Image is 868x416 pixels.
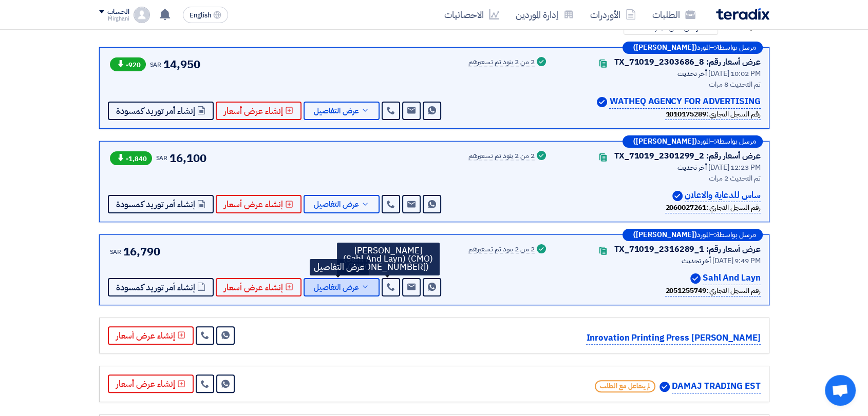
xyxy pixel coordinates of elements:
span: مرسل بواسطة: [714,138,756,145]
a: Open chat [825,375,856,406]
button: إنشاء عرض أسعار [216,102,301,120]
span: SAR [150,60,162,69]
button: إنشاء عرض أسعار [216,278,301,296]
span: عرض التفاصيل [314,284,359,291]
button: إنشاء عرض أسعار [108,326,194,345]
span: أخر تحديث [682,255,711,266]
span: مرسل بواسطة: [714,44,756,51]
div: رقم السجل التجاري : [665,202,760,213]
p: Sahl And Layn [703,271,761,285]
span: إنشاء أمر توريد كمسودة [116,201,195,208]
div: عرض أسعار رقم: TX_71019_2303686_8 [614,56,761,68]
b: 1010175289 [665,109,706,120]
span: عرض التفاصيل [314,201,359,208]
span: المورد [697,231,710,239]
div: عرض أسعار رقم: TX_71019_2316289_1 [614,243,761,255]
span: -1,840 [110,151,152,165]
span: إنشاء عرض أسعار [224,107,283,115]
div: تم التحديث 2 مرات [560,173,761,184]
a: الاحصائيات [436,3,507,27]
img: profile_test.png [134,7,150,23]
img: Teradix logo [716,8,769,20]
span: إنشاء أمر توريد كمسودة [116,284,195,291]
div: – [622,229,763,241]
span: أخر تحديث [677,162,707,173]
a: إدارة الموردين [507,3,582,27]
button: إنشاء أمر توريد كمسودة [108,278,214,296]
span: 14,950 [163,56,200,73]
button: English [183,7,228,23]
div: [PERSON_NAME] (CMO) (Sahl And Layn) ([PHONE_NUMBER]) [337,243,440,275]
p: ساس للدعاية والاعلان [685,189,760,203]
div: 2 من 2 بنود تم تسعيرهم [468,58,535,67]
span: المورد [697,138,710,145]
span: أخر تحديث [677,68,707,79]
p: [PERSON_NAME] Inrovation Printing Press [586,331,760,345]
b: ([PERSON_NAME]) [633,231,697,239]
span: إنشاء عرض أسعار [224,284,283,291]
div: 2 من 2 بنود تم تسعيرهم [468,152,535,161]
button: عرض التفاصيل [304,278,380,296]
span: مرسل بواسطة: [714,231,756,239]
span: عرض التفاصيل [314,107,359,115]
img: Verified Account [672,191,683,201]
div: – [622,135,763,148]
div: 2 من 2 بنود تم تسعيرهم [468,246,535,254]
span: [DATE] 9:49 PM [712,255,761,266]
b: 2051255749 [665,285,706,296]
b: ([PERSON_NAME]) [633,44,697,51]
div: تم التحديث 8 مرات [560,79,761,90]
span: SAR [110,247,122,256]
div: رقم السجل التجاري : [665,285,760,296]
button: إنشاء أمر توريد كمسودة [108,102,214,120]
b: 2060027261 [665,202,706,213]
button: إنشاء عرض أسعار [216,195,301,213]
span: إنشاء عرض أسعار [224,201,283,208]
div: عرض أسعار رقم: TX_71019_2301299_2 [614,150,761,162]
div: عرض التفاصيل [310,259,368,275]
span: المورد [697,44,710,51]
button: عرض التفاصيل [304,102,380,120]
span: English [190,12,211,19]
img: Verified Account [597,97,607,107]
span: [DATE] 10:02 PM [708,68,761,79]
div: رقم السجل التجاري : [665,109,760,120]
span: 16,790 [123,243,160,260]
div: Mirghani [99,16,129,22]
p: DAMAJ TRADING EST [672,380,760,393]
img: Verified Account [690,273,701,284]
span: -920 [110,57,146,71]
span: [DATE] 12:23 PM [708,162,761,173]
b: ([PERSON_NAME]) [633,138,697,145]
span: إنشاء أمر توريد كمسودة [116,107,195,115]
span: SAR [156,153,168,163]
a: الطلبات [644,3,704,27]
div: الحساب [107,8,129,16]
span: لم يتفاعل مع الطلب [595,380,655,392]
p: WATHEQ AGENCY FOR ADVERTISING [609,95,760,109]
button: إنشاء عرض أسعار [108,374,194,393]
a: الأوردرات [582,3,644,27]
button: عرض التفاصيل [304,195,380,213]
div: – [622,42,763,54]
img: Verified Account [659,382,670,392]
span: 16,100 [169,150,206,167]
button: إنشاء أمر توريد كمسودة [108,195,214,213]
